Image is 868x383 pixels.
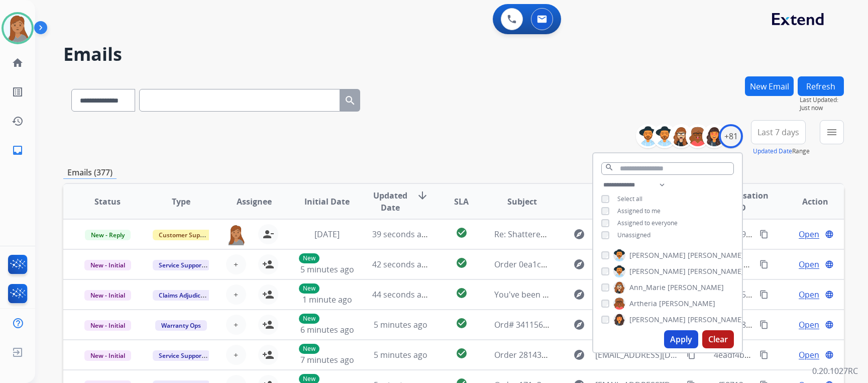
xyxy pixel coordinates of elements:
[825,290,834,299] mat-icon: language
[234,319,238,331] span: +
[799,349,819,361] span: Open
[237,196,272,208] span: Assignee
[664,330,698,348] button: Apply
[825,230,834,239] mat-icon: language
[688,250,744,260] span: [PERSON_NAME]
[751,120,806,144] button: Last 7 days
[374,349,427,360] span: 5 minutes ago
[456,287,468,299] mat-icon: check_circle
[372,229,431,240] span: 39 seconds ago
[226,224,246,245] img: agent-avatar
[494,259,672,270] span: Order 0ea1c7e7-893b-426d-a75c-af26d2ad4ac3
[299,253,319,263] p: New
[799,258,819,270] span: Open
[688,266,744,276] span: [PERSON_NAME]
[753,147,810,155] span: Range
[629,282,666,293] span: Ann_Marie
[702,330,734,348] button: Clear
[372,259,431,270] span: 42 seconds ago
[372,189,409,214] span: Updated Date
[798,76,844,96] button: Refresh
[573,349,585,361] mat-icon: explore
[800,96,844,104] span: Last Updated:
[799,319,819,331] span: Open
[300,264,354,275] span: 5 minutes ago
[226,315,246,335] button: +
[153,230,218,240] span: Customer Support
[629,299,657,309] span: Artheria
[825,350,834,359] mat-icon: language
[314,229,340,240] span: [DATE]
[800,104,844,112] span: Just now
[153,260,210,270] span: Service Support
[688,315,744,325] span: [PERSON_NAME]
[262,258,274,270] mat-icon: person_add
[668,282,724,293] span: [PERSON_NAME]
[12,115,24,127] mat-icon: history
[262,228,274,240] mat-icon: person_remove
[759,290,769,299] mat-icon: content_copy
[262,319,274,331] mat-icon: person_add
[234,258,238,270] span: +
[757,130,799,134] span: Last 7 days
[226,254,246,274] button: +
[605,163,614,172] mat-icon: search
[573,228,585,240] mat-icon: explore
[629,250,686,260] span: [PERSON_NAME]
[494,319,564,330] span: Ord# 34115618-01
[454,196,469,208] span: SLA
[456,347,468,359] mat-icon: check_circle
[753,147,792,155] button: Updated Date
[372,289,431,300] span: 44 seconds ago
[494,289,810,300] span: You've been assigned a new service order: 3d5cea3e-4065-4f86-b3de-c63828686056
[234,289,238,301] span: +
[494,349,564,360] span: Order 2814338847
[759,320,769,329] mat-icon: content_copy
[573,258,585,270] mat-icon: explore
[84,320,131,331] span: New - Initial
[629,266,686,276] span: [PERSON_NAME]
[494,229,646,240] span: Re: Shattered Mirror Order # 459502594
[12,57,24,69] mat-icon: home
[85,230,131,240] span: New - Reply
[12,86,24,98] mat-icon: list_alt
[153,290,222,301] span: Claims Adjudication
[617,219,678,227] span: Assigned to everyone
[374,319,427,330] span: 5 minutes ago
[234,349,238,361] span: +
[84,260,131,270] span: New - Initial
[799,289,819,301] span: Open
[825,320,834,329] mat-icon: language
[84,290,131,301] span: New - Initial
[595,349,681,361] span: [EMAIL_ADDRESS][DOMAIN_NAME]
[304,196,350,208] span: Initial Date
[456,227,468,239] mat-icon: check_circle
[84,350,131,361] span: New - Initial
[456,257,468,269] mat-icon: check_circle
[4,14,32,42] img: avatar
[344,94,356,107] mat-icon: search
[456,317,468,329] mat-icon: check_circle
[302,294,352,305] span: 1 minute ago
[719,124,743,148] div: +81
[617,195,642,203] span: Select all
[155,320,207,331] span: Warranty Ops
[299,314,319,324] p: New
[299,283,319,294] p: New
[759,260,769,269] mat-icon: content_copy
[799,228,819,240] span: Open
[629,315,686,325] span: [PERSON_NAME]
[262,349,274,361] mat-icon: person_add
[94,196,121,208] span: Status
[714,349,867,360] span: 4eadf4bd-7169-4b9f-be1d-4220a28ee421
[63,166,117,179] p: Emails (377)
[617,231,650,239] span: Unassigned
[771,184,844,219] th: Action
[825,260,834,269] mat-icon: language
[416,189,428,202] mat-icon: arrow_downward
[300,354,354,365] span: 7 minutes ago
[687,350,696,359] mat-icon: content_copy
[573,289,585,301] mat-icon: explore
[759,350,769,359] mat-icon: content_copy
[299,344,319,354] p: New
